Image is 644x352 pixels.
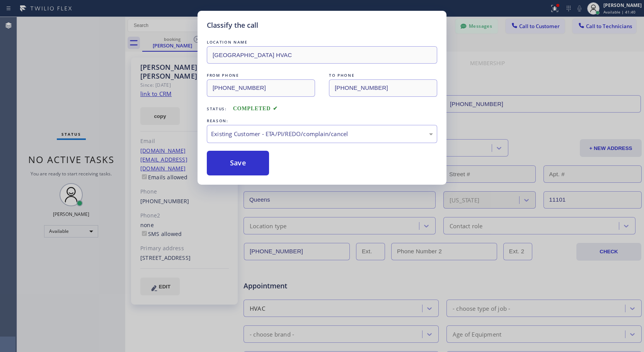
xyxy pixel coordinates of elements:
[207,106,227,111] span: Status:
[207,151,269,175] button: Save
[207,79,315,97] input: From phone
[207,117,437,125] div: REASON:
[207,71,315,79] div: FROM PHONE
[233,106,278,111] span: COMPLETED
[329,79,437,97] input: To phone
[211,130,433,138] div: Existing Customer - ETA/PI/REDO/complain/cancel
[207,20,258,30] h5: Classify the call
[329,71,437,79] div: TO PHONE
[207,38,437,46] div: LOCATION NAME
